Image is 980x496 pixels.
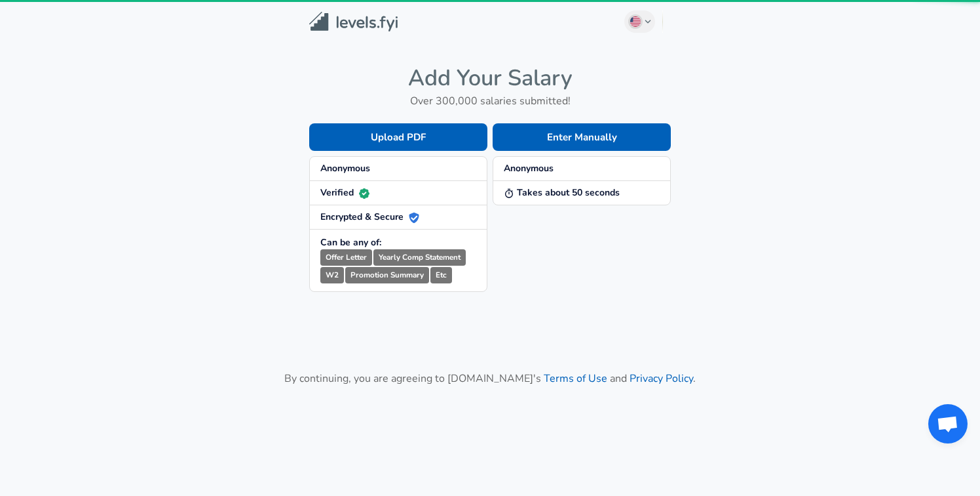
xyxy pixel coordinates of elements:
[320,211,419,223] strong: Encrypted & Secure
[320,249,372,266] small: Offer Letter
[430,267,452,283] small: Etc
[373,249,466,266] small: Yearly Comp Statement
[630,371,693,386] a: Privacy Policy
[493,123,671,151] button: Enter Manually
[320,186,369,199] strong: Verified
[320,267,344,283] small: W2
[309,64,671,92] h4: Add Your Salary
[504,186,620,199] strong: Takes about 50 seconds
[624,10,656,33] button: English (US)
[345,267,429,283] small: Promotion Summary
[504,162,554,175] strong: Anonymous
[309,92,671,110] h6: Over 300,000 salaries submitted!
[928,404,968,444] div: Open chat
[309,123,487,151] button: Upload PDF
[544,371,607,386] a: Terms of Use
[320,162,370,175] strong: Anonymous
[630,16,641,27] img: English (US)
[309,12,398,32] img: Levels.fyi
[320,236,381,249] strong: Can be any of:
